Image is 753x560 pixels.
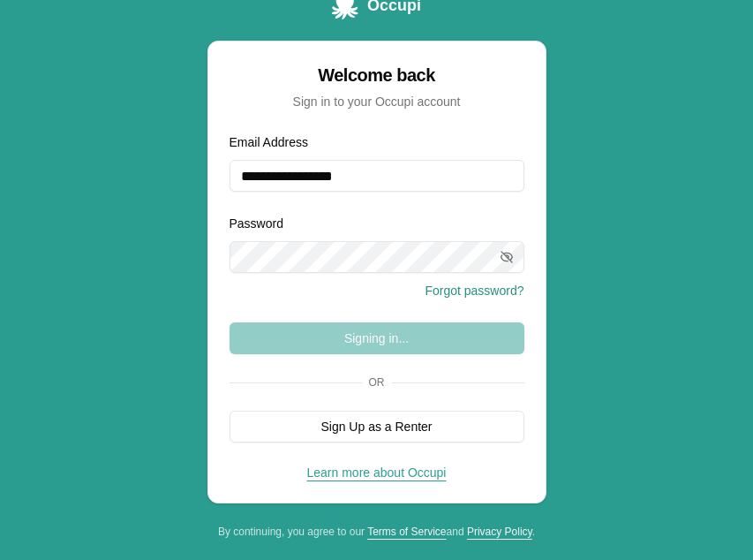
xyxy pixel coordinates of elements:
[467,526,532,538] a: Privacy Policy
[207,525,546,539] div: By continuing, you agree to our and .
[230,411,524,443] button: Sign Up as a Renter
[367,526,446,538] a: Terms of Service
[230,93,524,110] div: Sign in to your Occupi account
[230,135,308,149] label: Email Address
[307,465,447,480] a: Learn more about Occupi
[362,375,392,390] span: Or
[230,216,283,231] label: Password
[230,63,524,87] div: Welcome back
[425,282,523,299] button: Forgot password?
